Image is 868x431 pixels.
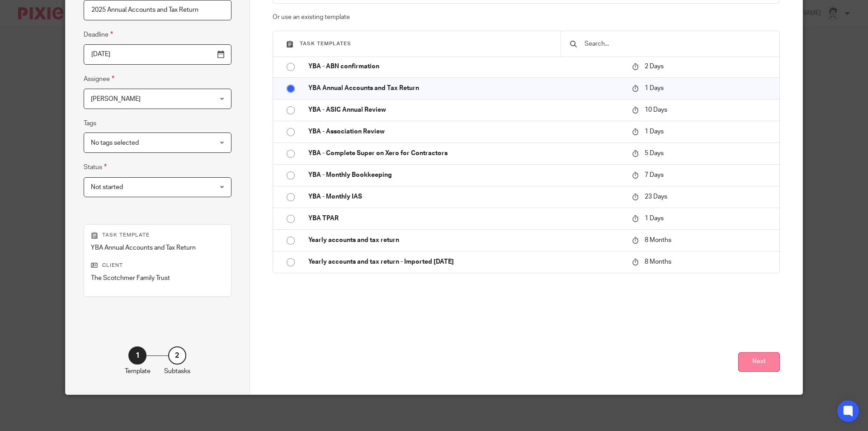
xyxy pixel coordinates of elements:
span: Task templates [300,41,351,46]
span: 7 Days [645,172,664,178]
p: Yearly accounts and tax return - Imported [DATE] [308,257,623,266]
span: 23 Days [645,194,667,200]
span: 1 Days [645,215,664,222]
p: Subtasks [164,367,190,376]
p: YBA - Monthly IAS [308,192,623,201]
label: Status [84,162,107,172]
label: Deadline [84,29,113,40]
div: 1 [128,346,146,365]
p: YBA TPAR [308,214,623,223]
p: Client [91,262,224,269]
p: Or use an existing template [273,13,780,22]
span: 2 Days [645,63,664,70]
p: YBA - Association Review [308,127,623,136]
span: Not started [91,184,123,190]
span: 1 Days [645,85,664,91]
span: 5 Days [645,150,664,156]
span: 1 Days [645,128,664,135]
span: 10 Days [645,107,667,113]
div: 2 [168,346,186,365]
p: The Scotchmer Family Trust [91,274,224,283]
p: YBA - Complete Super on Xero for Contractors [308,149,623,158]
p: YBA Annual Accounts and Tax Return [308,84,623,93]
input: Pick a date [84,44,231,65]
p: YBA - ABN confirmation [308,62,623,71]
input: Search... [584,39,770,49]
p: YBA - ASIC Annual Review [308,105,623,114]
button: Next [738,352,780,372]
span: [PERSON_NAME] [91,96,141,102]
span: 8 Months [645,237,671,243]
label: Assignee [84,74,114,84]
p: Yearly accounts and tax return [308,236,623,245]
span: No tags selected [91,140,139,146]
p: Task template [91,232,224,239]
label: Tags [84,119,96,128]
p: YBA Annual Accounts and Tax Return [91,243,224,252]
span: 8 Months [645,259,671,265]
p: YBA - Monthly Bookkeeping [308,171,623,180]
p: Template [125,367,151,376]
